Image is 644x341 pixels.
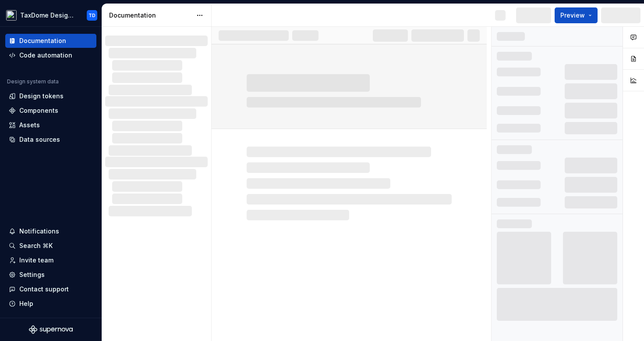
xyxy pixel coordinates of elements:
div: Design tokens [19,92,64,101]
div: Notifications [19,227,59,236]
button: Notifications [5,224,96,238]
a: Design tokens [5,89,96,103]
div: Help [19,299,33,308]
div: TD [88,12,96,19]
div: Code automation [19,51,72,60]
div: Contact support [19,285,69,294]
div: Documentation [109,11,192,20]
div: Assets [19,121,40,129]
button: Preview [555,7,598,23]
div: Components [19,106,58,115]
a: Settings [5,268,96,282]
div: Settings [19,270,45,279]
div: TaxDome Design System [20,11,76,20]
button: Search ⌘K [5,239,96,253]
a: Assets [5,118,96,132]
a: Invite team [5,253,96,267]
a: Code automation [5,48,96,62]
a: Components [5,104,96,118]
img: da704ea1-22e8-46cf-95f8-d9f462a55abe.png [6,10,17,21]
svg: Supernova Logo [29,325,73,334]
button: Contact support [5,282,96,296]
a: Data sources [5,133,96,147]
button: Help [5,297,96,311]
div: Invite team [19,256,53,265]
button: TaxDome Design SystemTD [2,6,100,25]
div: Design system data [7,78,59,85]
span: Preview [560,11,585,20]
div: Documentation [19,36,66,45]
div: Search ⌘K [19,241,53,250]
a: Documentation [5,34,96,48]
div: Data sources [19,135,60,144]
